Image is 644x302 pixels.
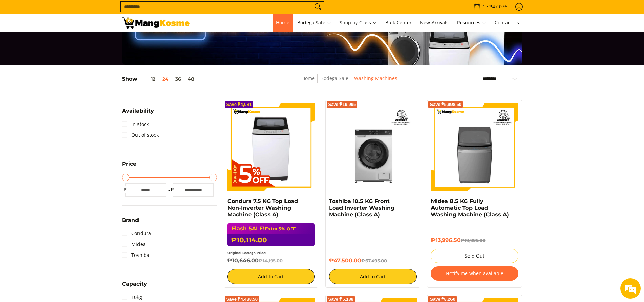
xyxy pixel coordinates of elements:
[122,228,151,239] a: Condura
[457,19,486,27] span: Resources
[431,237,518,244] h6: ₱13,996.50
[471,3,509,11] span: •
[329,103,417,191] img: Toshiba 10.5 KG Front Load Inverter Washing Machine (Class A)
[122,161,136,172] summary: Open
[328,297,353,301] span: Save ₱5,188
[259,258,283,263] del: ₱14,195.00
[301,75,315,81] a: Home
[39,86,94,154] span: We're online!
[430,102,461,107] span: Save ₱5,998.50
[227,103,315,191] img: Condura 7.5 KG Top Load Non-Inverter Washing Machine (Class A)
[297,19,331,27] span: Bodega Sale
[329,269,417,284] button: Add to Cart
[320,75,348,81] a: Bodega Sale
[454,14,490,32] a: Resources
[227,234,315,246] h6: ₱10,114.00
[122,250,149,261] a: Toshiba
[329,257,417,264] h6: ₱47,500.00
[122,161,136,167] span: Price
[431,103,518,191] img: Midea 8.5 KG Fully Automatic Top Load Washing Machine (Class A)
[35,38,114,47] div: Chat with us now
[254,74,445,90] nav: Breadcrumbs
[491,14,522,32] a: Contact Us
[3,185,129,209] textarea: Type your message and hit 'Enter'
[273,14,293,32] a: Home
[336,14,381,32] a: Shop by Class
[172,76,184,82] button: 36
[227,257,315,264] h6: ₱10,646.00
[329,198,394,218] a: Toshiba 10.5 KG Front Load Inverter Washing Machine (Class A)
[227,251,266,255] small: Original Bodega Price:
[276,19,289,26] span: Home
[122,218,139,228] summary: Open
[122,17,190,29] img: Washing Machines l Mang Kosme: Home Appliances Warehouse Sale Partner
[111,3,128,20] div: Minimize live chat window
[227,269,315,284] button: Add to Cart
[430,297,455,301] span: Save ₱8,260
[227,198,298,218] a: Condura 7.5 KG Top Load Non-Inverter Washing Machine (Class A)
[159,76,172,82] button: 24
[461,238,485,243] del: ₱19,995.00
[488,4,508,9] span: ₱47,076
[354,75,397,81] a: Washing Machines
[431,266,518,281] button: Notify me when available
[382,14,415,32] a: Bulk Center
[122,108,154,114] span: Availability
[184,76,198,82] button: 48
[122,108,154,119] summary: Open
[122,119,149,130] a: In stock
[495,19,519,26] span: Contact Us
[122,76,198,82] h5: Show
[328,102,356,107] span: Save ₱19,995
[169,186,176,193] span: ₱
[122,130,159,140] a: Out of stock
[313,2,324,12] button: Search
[420,19,449,26] span: New Arrivals
[122,186,129,193] span: ₱
[137,76,159,82] button: 12
[122,281,147,287] span: Capacity
[197,14,522,32] nav: Main Menu
[122,239,146,250] a: Midea
[122,218,139,223] span: Brand
[361,258,387,263] del: ₱67,495.00
[417,14,452,32] a: New Arrivals
[122,281,147,292] summary: Open
[294,14,335,32] a: Bodega Sale
[482,4,486,9] span: 1
[385,19,412,26] span: Bulk Center
[226,102,252,107] span: Save ₱4,081
[431,198,509,218] a: Midea 8.5 KG Fully Automatic Top Load Washing Machine (Class A)
[339,19,377,27] span: Shop by Class
[226,297,258,301] span: Save ₱4,438.50
[431,249,518,263] button: Sold Out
